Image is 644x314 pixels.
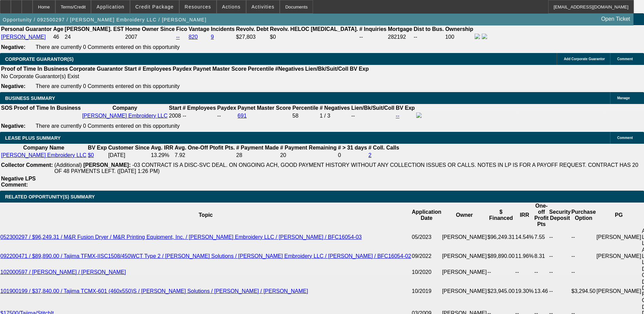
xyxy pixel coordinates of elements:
a: 2 [368,152,371,158]
span: LEASE PLUS SUMMARY [5,135,61,141]
td: [PERSON_NAME] [596,228,642,247]
b: [PERSON_NAME]. EST [65,26,124,32]
b: # Payment Remaining [280,145,336,151]
td: [PERSON_NAME] [442,279,487,304]
td: 24 [65,33,124,41]
span: -- [183,113,186,119]
button: Resources [180,0,216,13]
td: -- [549,266,571,279]
td: -- [571,266,596,279]
a: Open Ticket [599,13,633,25]
b: # Employees [138,66,171,72]
td: 13.29% [150,152,173,159]
td: -- [359,33,387,41]
b: Corporate Guarantor [69,66,123,72]
span: -03 CONTRACT IS A DISC-SVC DEAL. ON ONGOING ACH, GOOD PAYMENT HISTORY WITHOUT ANY COLLECTION ISSU... [54,162,638,174]
td: -- [515,266,534,279]
td: 20 [280,152,337,159]
b: # Employees [183,105,216,111]
td: [PERSON_NAME] [596,279,642,304]
th: Purchase Option [571,203,596,228]
td: 11.96% [515,247,534,266]
td: $89,890.00 [487,247,515,266]
span: There are currently 0 Comments entered on this opportunity [36,83,180,89]
b: Home Owner Since [125,26,175,32]
a: 101900199 / $37,840.00 / Tajima TCMX-601 (460x550)S / [PERSON_NAME] Solutions / [PERSON_NAME] / [... [0,288,308,294]
a: [PERSON_NAME] [1,34,46,40]
b: # > 31 days [338,145,367,151]
b: Company Name [23,145,64,151]
b: Personal Guarantor [1,26,52,32]
b: Percentile [248,66,274,72]
span: BUSINESS SUMMARY [5,95,55,101]
b: Negative: [1,123,25,129]
span: Comment [617,57,633,61]
b: Fico [176,26,187,32]
td: $23,945.00 [487,279,515,304]
td: 10/2019 [411,279,442,304]
td: -- [351,112,395,120]
button: Credit Package [130,0,179,13]
b: Negative: [1,44,25,50]
b: Incidents [211,26,235,32]
b: Paynet Master Score [193,66,246,72]
a: 820 [189,34,198,40]
b: Mortgage [388,26,412,32]
span: Add Corporate Guarantor [564,57,605,61]
a: [PERSON_NAME] Embroidery LLC [82,113,168,119]
td: 19.30% [515,279,534,304]
b: Avg. IRR [151,145,173,151]
th: Proof of Time In Business [14,105,81,111]
b: BV Exp [88,145,107,151]
button: Application [91,0,129,13]
td: -- [571,247,596,266]
b: BV Exp [396,105,415,111]
a: 092200471 / $89,890.00 / Tajima TFMX-IISC1508/450WCT Type 2 / [PERSON_NAME] Solutions / [PERSON_N... [0,253,411,259]
b: [PERSON_NAME]: [83,162,131,168]
b: # Negatives [320,105,350,111]
td: 8.31 [534,247,549,266]
b: Start [169,105,181,111]
td: $96,249.31 [487,228,515,247]
b: # Coll. Calls [368,145,399,151]
b: Vantage [189,26,209,32]
span: Manage [617,96,630,100]
th: Security Deposit [549,203,571,228]
b: Negative LPS Comment: [1,176,36,188]
td: -- [549,279,571,304]
b: # Payment Made [236,145,279,151]
td: $3,294.50 [571,279,596,304]
td: [DATE] [108,152,150,159]
span: 2007 [125,34,137,40]
td: -- [549,228,571,247]
td: 7.55 [534,228,549,247]
b: Avg. One-Off Ptofit Pts. [175,145,235,151]
span: There are currently 0 Comments entered on this opportunity [36,123,180,129]
th: Proof of Time In Business [1,66,68,72]
td: -- [571,228,596,247]
b: Ownership [445,26,473,32]
div: 1 / 3 [320,113,350,119]
b: Paydex [173,66,192,72]
span: Actions [222,4,241,10]
th: IRR [515,203,534,228]
a: [PERSON_NAME] Embroidery LLC [1,152,87,158]
th: Owner [442,203,487,228]
b: Percentile [292,105,318,111]
a: $0 [88,152,94,158]
b: Negative: [1,83,25,89]
td: -- [487,266,515,279]
b: Start [124,66,136,72]
b: Lien/Bk/Suit/Coll [305,66,348,72]
a: 9 [211,34,214,40]
span: Opportunity / 092500297 / [PERSON_NAME] Embroidery LLC / [PERSON_NAME] [3,17,206,22]
b: Lien/Bk/Suit/Coll [351,105,394,111]
th: SOS [1,105,13,111]
b: Revolv. Debt [236,26,269,32]
td: 2008 [169,112,182,120]
span: Resources [185,4,211,10]
b: Paynet Master Score [238,105,291,111]
td: 282192 [388,33,413,41]
td: 13.46 [534,279,549,304]
td: [PERSON_NAME] [442,228,487,247]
